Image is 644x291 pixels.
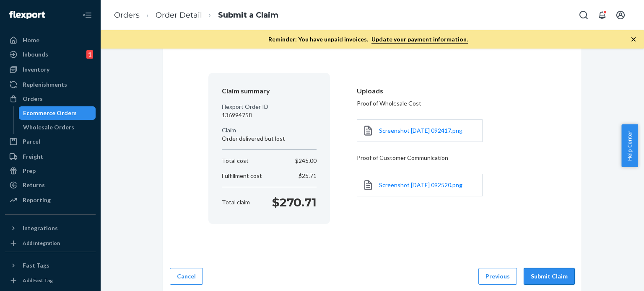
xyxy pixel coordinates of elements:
[524,268,575,285] button: Submit Claim
[5,48,96,61] a: Inbounds1
[107,3,285,28] ol: breadcrumbs
[5,63,96,76] a: Inventory
[222,157,249,165] p: Total cost
[612,7,629,23] button: Open account menu
[23,196,51,204] div: Reporting
[5,92,96,106] a: Orders
[222,111,317,119] p: 136994758
[357,86,523,96] header: Uploads
[23,224,58,232] div: Integrations
[23,277,53,284] div: Add Fast Tag
[371,36,468,44] a: Update your payment information.
[575,7,592,23] button: Open Search Box
[379,181,462,188] span: Screenshot [DATE] 092520.png
[19,121,96,134] a: Wholesale Orders
[23,109,77,117] div: Ecommerce Orders
[299,172,317,180] p: $25.71
[222,103,317,111] p: Flexport Order ID
[79,7,96,23] button: Close Navigation
[218,10,278,20] a: Submit a Claim
[5,259,96,272] button: Fast Tags
[170,268,203,285] button: Cancel
[23,80,67,89] div: Replenishments
[222,126,317,134] p: Claim
[5,221,96,235] button: Integrations
[23,181,45,189] div: Returns
[156,10,202,20] a: Order Detail
[222,134,317,143] p: Order delivered but lost
[23,123,74,131] div: Wholesale Orders
[5,193,96,207] a: Reporting
[23,36,39,44] div: Home
[86,50,93,59] div: 1
[5,135,96,148] a: Parcel
[23,50,48,59] div: Inbounds
[23,167,36,175] div: Prep
[23,95,43,103] div: Orders
[222,172,262,180] p: Fulfillment cost
[222,86,317,96] header: Claim summary
[594,7,610,23] button: Open notifications
[272,194,317,211] p: $270.71
[222,198,250,206] p: Total claim
[5,164,96,178] a: Prep
[23,65,49,74] div: Inventory
[23,261,49,270] div: Fast Tags
[5,33,96,47] a: Home
[5,178,96,192] a: Returns
[379,127,462,134] span: Screenshot [DATE] 092417.png
[5,78,96,91] a: Replenishments
[19,106,96,120] a: Ecommerce Orders
[478,268,517,285] button: Previous
[5,238,96,248] a: Add Integration
[23,137,40,146] div: Parcel
[5,150,96,163] a: Freight
[23,239,60,247] div: Add Integration
[621,124,638,167] button: Help Center
[5,276,96,286] a: Add Fast Tag
[9,11,45,19] img: Flexport logo
[295,157,317,165] p: $245.00
[114,10,140,20] a: Orders
[23,152,43,161] div: Freight
[357,83,523,208] div: Proof of Wholesale Cost Proof of Customer Communication
[268,35,468,44] p: Reminder: You have unpaid invoices.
